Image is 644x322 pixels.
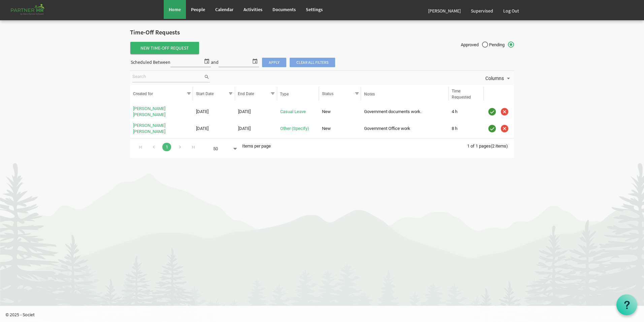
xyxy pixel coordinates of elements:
a: Casual Leave [280,109,306,114]
div: Go to previous page [149,142,158,151]
a: Goto Page 1 [162,143,171,151]
span: search [204,73,210,81]
td: 11/29/2025 column header End Date [235,105,277,119]
span: Created for [133,91,153,96]
td: Labanya Rekha Nayak is template cell column header Created for [130,121,193,136]
span: Status [322,91,333,96]
a: [PERSON_NAME] [PERSON_NAME] [133,106,165,117]
td: 11/28/2025 column header Start Date [193,121,235,136]
a: Other (Specify) [280,126,309,131]
td: is template cell column header [484,121,514,136]
td: 11/29/2025 column header Start Date [193,105,235,119]
span: Home [169,6,181,12]
h2: Time-Off Requests [130,29,514,36]
input: Search [132,72,204,82]
span: Approved [461,42,488,48]
div: 1 of 1 pages (2 items) [467,138,514,153]
a: Supervised [466,1,498,20]
td: is template cell column header [484,105,514,119]
td: New column header Status [319,121,361,136]
span: End Date [238,91,254,96]
span: Start Date [196,91,214,96]
span: 1 of 1 pages [467,143,491,149]
a: [PERSON_NAME] [423,1,466,20]
img: approve.png [487,124,497,134]
img: cancel.png [500,124,510,134]
div: Go to next page [175,142,185,151]
td: New column header Status [319,105,361,119]
div: Approve Time-Off Request [487,106,497,117]
div: Cancel Time-Off Request [499,123,510,134]
span: People [191,6,205,12]
span: New Time-Off Request [130,42,199,54]
td: 11/28/2025 column header End Date [235,121,277,136]
div: Columns [484,71,513,85]
td: 8 h is template cell column header Time Requested [449,121,484,136]
span: Type [280,92,289,97]
span: (2 items) [491,143,508,149]
span: Apply [262,58,286,67]
td: 4 h is template cell column header Time Requested [449,105,484,119]
span: select [251,57,259,65]
span: Settings [306,6,323,12]
span: Clear all filters [290,58,335,67]
td: Government Office work column header Notes [361,121,449,136]
div: Approve Time-Off Request [487,123,497,134]
span: Time Requested [452,89,471,100]
img: approve.png [487,107,497,117]
img: cancel.png [500,107,510,117]
span: Activities [244,6,262,12]
span: Columns [485,74,505,83]
span: Notes [364,92,375,97]
div: Go to first page [136,142,145,151]
td: Government documents work. column header Notes [361,105,449,119]
span: Documents [272,6,296,12]
div: Search [131,71,211,85]
div: Cancel Time-Off Request [499,106,510,117]
span: Supervised [471,8,493,14]
td: Casual Leave is template cell column header Type [277,105,319,119]
span: Items per page [242,143,271,149]
a: [PERSON_NAME] [PERSON_NAME] [133,123,165,134]
span: select [203,57,211,65]
button: Columns [484,74,513,83]
td: Other (Specify) is template cell column header Type [277,121,319,136]
span: Pending [489,42,514,48]
p: © 2025 - Societ [5,311,644,318]
span: Calendar [215,6,233,12]
div: Go to last page [189,142,198,151]
td: Labanya Rekha Nayak is template cell column header Created for [130,105,193,119]
a: Log Out [498,1,524,20]
div: Scheduled Between and [130,57,335,69]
